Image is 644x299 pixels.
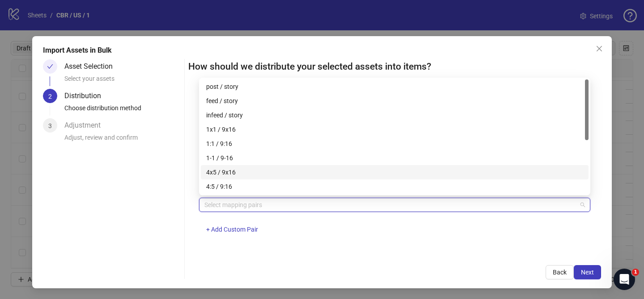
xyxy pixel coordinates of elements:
span: 2 [48,93,52,100]
div: 1x1 / 9x16 [201,122,589,137]
div: 4x5 / 9x16 [201,165,589,179]
span: close [596,45,603,52]
div: post / story [206,82,583,91]
span: + Add Custom Pair [206,226,258,233]
div: post / story [201,79,589,94]
div: Import Assets in Bulk [43,45,601,56]
span: 1 [632,269,639,276]
div: 1:1 / 9:16 [206,139,583,149]
div: feed / story [201,94,589,108]
div: Asset Selection [64,59,120,74]
button: Next [574,265,601,279]
div: 4:5 / 9:16 [201,179,589,194]
div: infeed / story [201,108,589,122]
button: + Add Custom Pair [199,223,265,237]
div: 1-1 / 9-16 [206,153,583,163]
div: Distribution [64,89,108,103]
div: 1:1 / 9:16 [201,137,589,151]
div: Choose distribution method [64,103,181,118]
div: Select your assets [64,74,181,89]
h2: How should we distribute your selected assets into items? [188,59,601,74]
span: Next [581,269,594,276]
div: 4x5 / 9x16 [206,167,583,177]
div: Adjustment [64,118,108,133]
span: check [47,63,53,70]
div: 1x1 / 9x16 [206,125,583,134]
button: Close [592,42,606,56]
span: 3 [48,122,52,129]
div: 4:5 / 9:16 [206,182,583,191]
iframe: Intercom live chat [614,269,635,290]
div: 1-1 / 9-16 [201,151,589,165]
span: Back [553,269,567,276]
div: Adjust, review and confirm [64,133,181,148]
button: Back [546,265,574,279]
div: infeed / story [206,110,583,120]
div: feed / story [206,96,583,106]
